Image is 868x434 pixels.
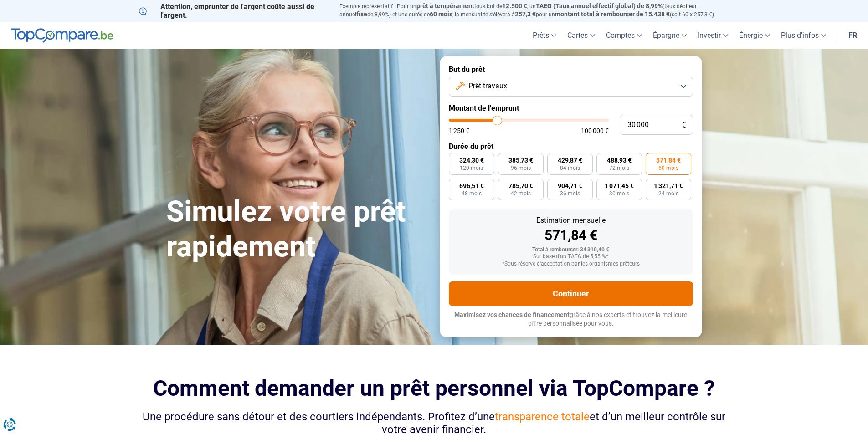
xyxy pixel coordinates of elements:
button: Prêt travaux [449,77,693,97]
span: 60 mois [658,165,678,171]
a: Plus d'infos [776,22,832,49]
span: transparence totale [495,410,590,423]
span: 1 071,45 € [605,183,634,189]
span: 904,71 € [558,183,582,189]
a: Prêts [527,22,562,49]
div: *Sous réserve d'acceptation par les organismes prêteurs [456,261,686,267]
p: grâce à nos experts et trouvez la meilleure offre personnalisée pour vous. [449,311,693,328]
span: 72 mois [609,165,629,171]
span: 48 mois [462,191,482,196]
span: 24 mois [658,191,678,196]
img: TopCompare [11,28,113,43]
p: Attention, emprunter de l'argent coûte aussi de l'argent. [139,2,329,20]
span: 30 mois [609,191,629,196]
span: 42 mois [511,191,531,196]
span: prêt à tempérament [416,2,474,10]
a: Énergie [734,22,776,49]
span: 1 250 € [449,128,469,134]
span: Maximisez vos chances de financement [454,311,570,318]
div: Total à rembourser: 34 310,40 € [456,247,686,253]
a: Épargne [647,22,692,49]
span: montant total à rembourser de 15.438 € [555,10,670,18]
span: 324,30 € [459,157,484,163]
span: 36 mois [560,191,580,196]
span: 84 mois [560,165,580,171]
a: Investir [692,22,734,49]
span: 488,93 € [607,157,632,163]
span: 1 321,71 € [654,183,683,189]
div: 571,84 € [456,229,686,242]
span: 60 mois [430,10,452,18]
span: 785,70 € [508,183,533,189]
a: fr [843,22,863,49]
label: But du prêt [449,65,693,74]
span: 257,3 € [515,10,536,18]
h2: Comment demander un prêt personnel via TopCompare ? [139,376,729,401]
span: fixe [356,10,367,18]
span: 385,73 € [508,157,533,163]
span: 120 mois [460,165,483,171]
a: Cartes [562,22,601,49]
span: 100 000 € [581,128,609,134]
span: 429,87 € [558,157,582,163]
span: 96 mois [511,165,531,171]
span: 571,84 € [656,157,681,163]
span: TAEG (Taux annuel effectif global) de 8,99% [536,2,663,10]
span: € [682,121,686,129]
div: Estimation mensuelle [456,217,686,224]
button: Continuer [449,281,693,306]
span: 696,51 € [459,183,484,189]
div: Sur base d'un TAEG de 5,55 %* [456,254,686,260]
h1: Simulez votre prêt rapidement [166,194,429,265]
a: Comptes [601,22,647,49]
label: Durée du prêt [449,142,693,151]
label: Montant de l'emprunt [449,104,693,112]
span: Prêt travaux [468,81,507,91]
span: 12.500 € [502,2,527,10]
p: Exemple représentatif : Pour un tous but de , un (taux débiteur annuel de 8,99%) et une durée de ... [339,2,729,19]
